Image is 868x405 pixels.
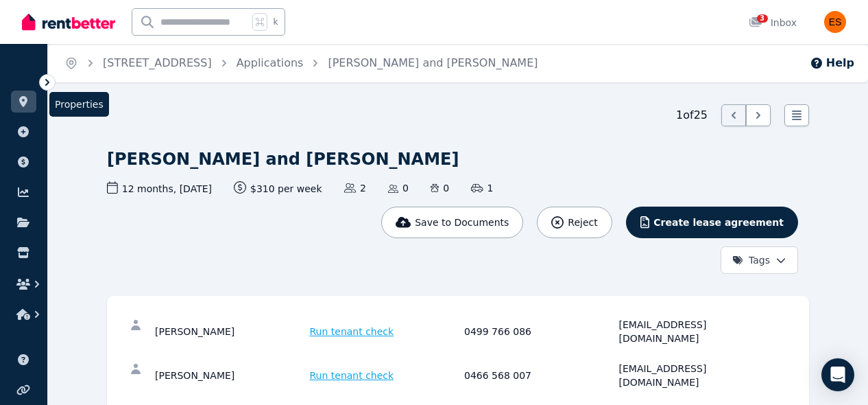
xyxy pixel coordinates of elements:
span: k [273,16,278,27]
a: [STREET_ADDRESS] [103,56,212,69]
div: Inbox [749,16,797,30]
div: [PERSON_NAME] [155,318,306,345]
span: $310 per week [234,181,322,196]
span: 3 [757,14,768,23]
button: Reject [537,207,612,238]
span: Create lease agreement [653,216,784,229]
span: Properties [49,92,109,117]
span: 2 [344,181,366,195]
span: Run tenant check [310,325,394,338]
a: Applications [237,56,304,69]
div: [EMAIL_ADDRESS][DOMAIN_NAME] [619,362,770,389]
button: Create lease agreement [626,207,798,238]
div: Open Intercom Messenger [821,358,854,391]
button: Save to Documents [381,207,524,238]
img: Evangeline Samoilov [824,11,846,33]
a: [PERSON_NAME] and [PERSON_NAME] [328,56,538,69]
span: 12 months , [DATE] [107,181,212,196]
span: 0 [388,181,409,195]
span: 1 of 25 [676,107,708,124]
span: Tags [732,253,770,267]
nav: Breadcrumb [48,44,554,82]
button: Tags [721,246,798,274]
span: 1 [471,181,493,195]
span: 0 [431,181,449,195]
span: Run tenant check [310,369,394,382]
span: Reject [568,216,597,229]
button: Help [810,55,854,71]
div: 0466 568 007 [464,362,615,389]
div: 0499 766 086 [464,318,615,345]
div: [PERSON_NAME] [155,362,306,389]
div: [EMAIL_ADDRESS][DOMAIN_NAME] [619,318,770,345]
img: RentBetter [22,12,115,32]
h1: [PERSON_NAME] and [PERSON_NAME] [107,148,459,170]
span: Save to Documents [415,216,509,229]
